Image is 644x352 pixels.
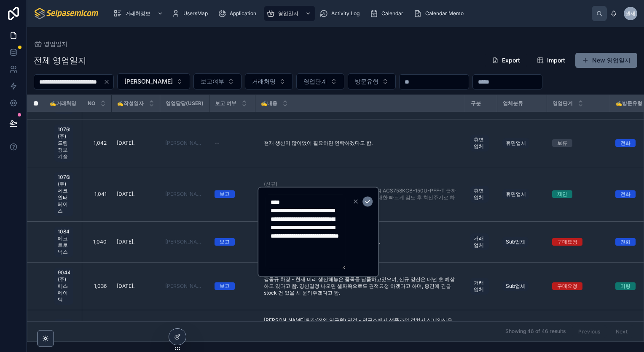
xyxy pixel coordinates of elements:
[505,328,566,335] span: Showing 46 of 46 results
[34,7,100,20] img: App logo
[165,140,204,146] a: [PERSON_NAME]
[470,232,492,252] a: 거래업체
[260,273,460,300] a: 강동규 차장 - 현재 미리 생산해놓은 품목들 납품하고있으며, 신규 양산은 내년 초 예상하고 있다고 함. 양산일정 나오면 셀파쪽으로도 견적요청 하겠다고 하며, 중간에 긴급 st...
[381,10,403,17] span: Calendar
[474,136,486,150] span: 휴면업체
[215,6,262,21] a: Application
[117,283,155,290] a: [DATE].
[58,174,70,214] span: 10768. (주)세코인터페이스
[502,279,542,293] a: Sub업체
[252,77,276,86] span: 거래처명
[552,282,605,290] a: 구매요청
[117,140,155,146] a: [DATE].
[87,191,107,198] a: 1,041
[296,73,344,89] button: Select Button
[264,140,373,146] span: 현재 생산이 많이없어 필요하면 연락하겠다고 함.
[166,100,204,107] span: 영업담당(User)
[54,171,77,218] a: 10768. (주)세코인터페이스
[215,140,250,146] a: --
[193,73,241,89] button: Select Button
[485,53,527,68] button: Export
[54,172,73,216] a: 10768. (주)세코인터페이스
[317,6,365,21] a: Activity Log
[620,238,631,246] div: 전화
[503,100,523,107] span: 업체분류
[575,53,637,68] button: New 영업일지
[264,276,457,296] span: 강동규 차장 - 현재 미리 생산해놓은 품목들 납품하고있으며, 신규 양산은 내년 초 예상하고 있다고 함. 양산일정 나오면 셀파쪽으로도 견적요청 하겠다고 하며, 중간에 긴급 st...
[620,190,631,198] div: 전화
[165,283,204,290] a: [PERSON_NAME]
[470,133,492,153] a: 휴면업체
[117,283,134,290] span: [DATE].
[215,238,250,246] a: 보고
[553,100,573,107] span: 영업단계
[165,191,204,198] a: [PERSON_NAME]
[260,177,460,211] a: (신규) 김기풍 대표 컨택 - 기존 턴키업체에서 부품 누락시켜 ACS758KCB-150U-PFF-T 급하게 20EA 수배 중이라고 함. 견적회신 완료했으며 최대한 빠르게 검토...
[165,238,204,245] a: [PERSON_NAME]
[552,190,605,198] a: 제안
[117,100,144,107] span: ✍️작성일자
[58,320,70,347] span: 10732. 이노넷(주)
[502,136,542,150] a: 휴면업체
[58,126,70,160] span: 10769. (주)드림정보기술
[474,235,486,249] span: 거래업체
[117,140,134,146] span: [DATE].
[471,100,481,107] span: 구분
[530,53,572,68] button: Import
[355,77,378,86] span: 방문유형
[506,283,525,290] span: Sub업체
[557,190,567,198] div: 제안
[87,283,107,290] span: 1,036
[425,10,464,17] span: Calendar Memo
[58,269,70,303] span: 9044. (주)에스에이텍
[220,282,230,290] div: 보고
[474,279,486,293] span: 거래업체
[54,227,73,257] a: 10847. 에코트로닉스
[260,136,460,150] a: 현재 생산이 많이없어 필요하면 연락하겠다고 함.
[264,317,457,351] span: [PERSON_NAME] 팀장(전임 연구원) 연결 - 연구소에서 샘플과정 걸쳐서 실제양산은 품질팀에서 진행한다고 함. 연간 500 set로 다품종 소량 생산하고있으며, 소개자...
[331,10,360,17] span: Activity Log
[54,125,73,162] a: 10769. (주)드림정보기술
[502,187,542,201] a: 휴면업체
[215,140,220,146] span: --
[616,100,642,107] span: ✍️방문유형
[557,238,577,246] div: 구매요청
[552,139,605,147] a: 보류
[367,6,409,21] a: Calendar
[474,187,486,201] span: 휴면업체
[117,73,190,89] button: Select Button
[34,54,86,66] h1: 전체 영업일지
[169,6,214,21] a: UsersMap
[620,139,631,147] div: 전화
[54,266,77,306] a: 9044. (주)에스에이텍
[183,10,208,17] span: UsersMap
[54,319,73,349] a: 10732. 이노넷(주)
[230,10,256,17] span: Application
[264,6,315,21] a: 영업일지
[557,282,577,290] div: 구매요청
[215,282,250,290] a: 보고
[87,140,107,146] span: 1,042
[506,191,526,198] span: 휴면업체
[87,238,107,245] a: 1,040
[215,100,236,107] span: 보고 여부
[552,238,605,246] a: 구매요청
[117,191,155,198] a: [DATE].
[502,235,542,249] a: Sub업체
[261,100,277,107] span: ✍️내용
[34,40,67,48] a: 영업일지
[124,77,173,86] span: [PERSON_NAME]
[111,6,167,21] a: 거래처정보
[547,56,565,65] span: Import
[107,4,592,23] div: scrollable content
[50,100,76,107] span: ✍️거래처명
[117,238,155,245] a: [DATE].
